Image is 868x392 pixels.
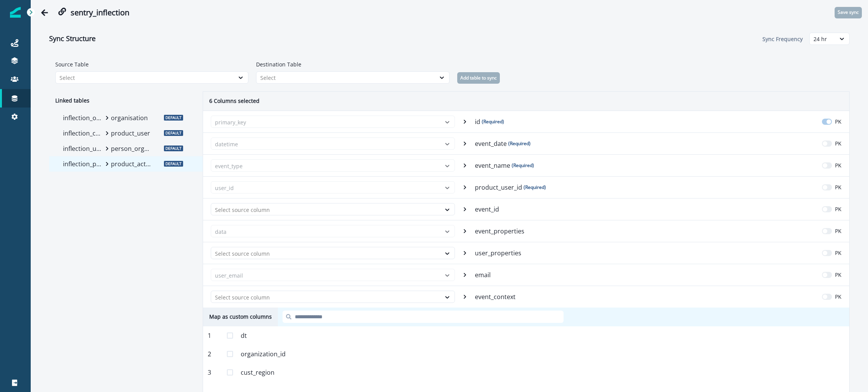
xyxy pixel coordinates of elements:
[203,92,266,111] h2: 6 Columns selected
[256,60,445,68] label: Destination Table
[164,146,183,151] span: Default
[813,35,832,43] div: 24 hr
[835,205,842,213] p: PK
[203,308,278,326] h2: Map as custom columns
[63,159,103,169] p: inflection_product_events
[835,117,842,126] p: PK
[835,271,842,279] p: PK
[241,349,286,359] p: organization_id
[55,60,244,68] label: Source Table
[508,140,531,147] span: (Required)
[762,35,805,43] p: Sync Frequency
[208,331,219,340] p: 1
[460,75,497,81] p: Add table to sync
[475,183,546,192] p: product_user_id
[475,161,534,170] p: event_name
[475,292,517,301] p: event_context
[164,161,183,167] span: Default
[838,10,859,15] p: Save sync
[10,7,21,18] img: Inflection
[835,227,842,235] p: PK
[835,183,842,191] p: PK
[835,249,842,257] p: PK
[524,184,546,191] span: (Required)
[241,331,247,340] p: dt
[241,368,274,377] p: cust_region
[63,113,103,122] p: inflection_organizations
[208,368,219,377] p: 3
[835,139,842,147] p: PK
[49,35,96,43] h2: Sync Structure
[835,161,842,169] p: PK
[111,113,151,122] p: organisation
[475,139,531,148] p: event_date
[111,129,151,138] p: product_user
[260,74,431,82] div: Select
[512,162,534,169] span: (Required)
[111,144,151,153] p: person_organisation_mapping
[835,7,862,18] button: Save sync
[111,159,151,169] p: product_activity
[482,118,504,125] span: (Required)
[63,129,103,138] p: inflection_contacts
[475,117,504,126] p: id
[835,293,842,301] p: PK
[37,5,52,20] button: Go back
[164,115,183,121] span: Default
[71,8,129,17] h2: sentry_inflection
[63,144,103,153] p: inflection_users
[475,248,523,258] p: user_properties
[475,270,492,280] p: email
[49,91,203,110] h2: Linked tables
[475,205,501,214] p: event_id
[60,74,230,82] div: Select
[164,130,183,136] span: Default
[457,72,500,84] button: Add table to sync
[208,349,219,359] p: 2
[475,227,526,236] p: event_properties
